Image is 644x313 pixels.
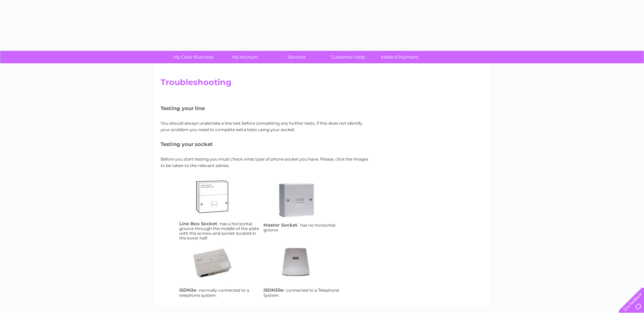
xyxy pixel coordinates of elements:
h5: Testing your line [161,105,371,111]
td: - has no horizontal groove. [262,175,346,242]
a: My Clear Business [165,51,221,63]
a: ms [277,180,331,234]
a: lbs [192,177,247,231]
p: Before you start testing you must check what type of phone socket you have. Please, click the ima... [161,156,371,169]
a: My Account [217,51,273,63]
h4: ISDN2e [179,287,196,293]
h4: Line Box Socket [179,221,217,226]
a: Make A Payment [372,51,428,63]
h4: Master Socket [263,222,297,228]
td: - connected to a Telephone System. [262,242,346,299]
a: isdn30e [277,244,331,298]
h5: Testing your socket [161,141,371,147]
a: Customer Help [320,51,376,63]
h4: ISDN30e [263,287,283,293]
h2: Troubleshooting [161,78,484,90]
a: isdn2e [192,244,247,298]
td: - normally connected to a telephone system. [178,242,262,299]
p: You should always undertake a line test before completing any further tests, if this does not ide... [161,120,371,133]
a: Services [269,51,325,63]
td: - has a horizontal groove through the middle of the plate with the screws and socket located in t... [178,175,262,242]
